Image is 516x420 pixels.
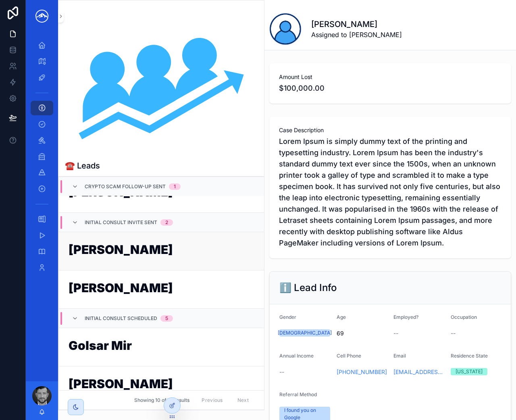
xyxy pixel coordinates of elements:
span: Crypto scam follow-up sent [85,183,166,190]
span: -- [451,329,456,337]
a: [PERSON_NAME] [59,366,264,404]
span: Showing 10 of 10 results [134,397,189,403]
span: Case Description [279,126,501,134]
span: Gender [279,314,296,320]
span: Initial Consult Scheduled [85,315,157,322]
h2: ℹ️ Lead Info [279,281,337,294]
div: 2 [165,219,168,226]
span: Age [337,314,346,320]
h1: ☎️ Leads [65,160,100,171]
div: scrollable content [26,32,58,285]
h1: Golsar Mir [69,339,254,355]
h1: [PERSON_NAME] [69,378,254,393]
a: [PHONE_NUMBER] [337,368,387,376]
h1: [PERSON_NAME] [69,243,254,259]
span: $100,000.00 [279,83,501,94]
img: App logo [32,10,52,23]
span: Lorem Ipsum is simply dummy text of the printing and typesetting industry. Lorem Ipsum has been t... [279,136,501,249]
a: [PERSON_NAME] [59,232,264,270]
span: -- [393,329,398,337]
h1: [PERSON_NAME] [69,282,254,297]
span: Amount Lost [279,73,501,81]
span: Annual Income [279,353,314,359]
span: Email [393,353,406,359]
a: [EMAIL_ADDRESS][DOMAIN_NAME] [393,368,444,376]
div: [DEMOGRAPHIC_DATA] [278,329,332,337]
div: 1 [174,183,176,190]
a: [PERSON_NAME] [59,270,264,308]
span: Residence State [451,353,488,359]
a: Golsar Mir [59,328,264,366]
span: -- [279,368,284,376]
span: Referral Method [279,391,317,397]
span: Employed? [393,314,418,320]
span: Cell Phone [337,353,361,359]
h1: [PERSON_NAME] [311,19,402,30]
span: Assigned to [PERSON_NAME] [311,30,402,40]
span: 69 [337,329,387,337]
span: Initial Consult Invite Sent [85,219,157,226]
div: 5 [165,315,168,322]
span: Occupation [451,314,477,320]
div: [US_STATE] [456,368,483,375]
